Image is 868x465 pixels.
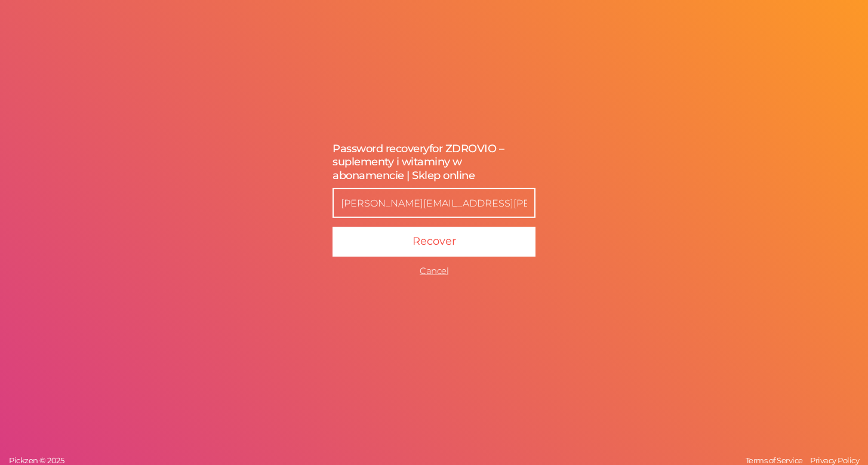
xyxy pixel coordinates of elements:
a: Pickzen © 2025 [6,455,67,465]
span: Terms of Service [746,455,803,465]
span: Password recovery [333,141,429,155]
span: Privacy Policy [810,455,859,465]
span: Recover [413,235,456,248]
a: Privacy Policy [807,455,862,465]
a: Terms of Service [743,455,806,465]
a: Cancel [420,265,448,276]
input: Enter your e-mail [333,188,535,218]
button: Recover [333,227,535,257]
span: for ZDROVIO – suplementy i witaminy w abonamencie | Sklep online [333,141,504,181]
